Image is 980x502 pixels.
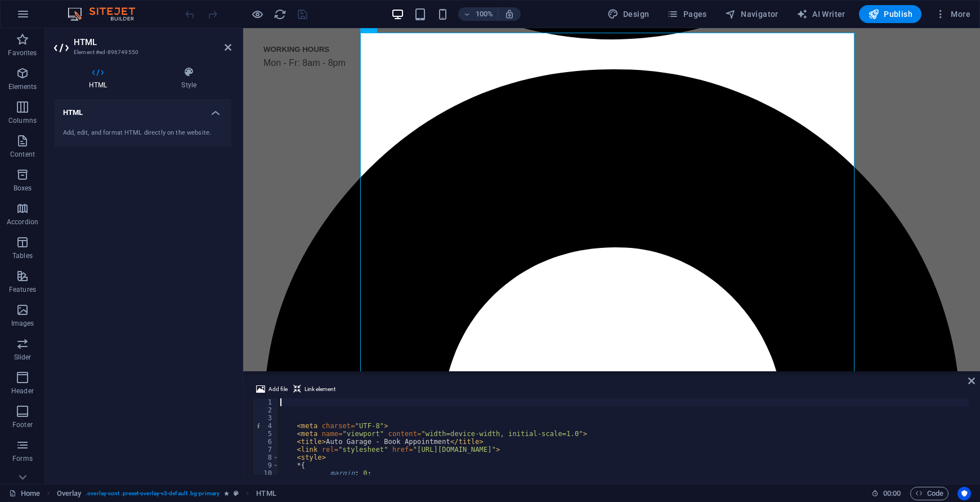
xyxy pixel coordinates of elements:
span: AI Writer [796,8,845,20]
span: . overlay-cont .preset-overlay-v3-default .bg-primary [86,487,220,500]
p: Header [11,387,34,396]
h6: 100% [475,7,493,21]
span: Publish [868,8,912,20]
h3: Element #ed-896749550 [74,47,209,57]
button: Click here to leave preview mode and continue editing [250,7,264,21]
div: Add, edit, and format HTML directly on the website. [63,128,222,138]
div: 6 [253,438,279,446]
span: More [935,8,970,20]
div: 5 [253,430,279,438]
span: Click to select. Double-click to edit [256,487,276,500]
nav: breadcrumb [57,487,276,500]
p: Tables [12,251,33,260]
h6: Session time [871,487,901,500]
i: On resize automatically adjust zoom level to fit chosen device. [504,9,514,19]
h2: HTML [74,37,231,47]
h4: Style [146,66,231,90]
span: : [891,489,893,497]
span: Navigator [725,8,778,20]
a: Click to cancel selection. Double-click to open Pages [9,487,40,500]
button: Design [603,5,654,23]
img: Editor Logo [65,7,149,21]
div: Design (Ctrl+Alt+Y) [603,5,654,23]
div: 7 [253,446,279,454]
button: More [930,5,975,23]
button: reload [273,7,287,21]
div: 10 [253,469,279,477]
p: Images [11,319,34,328]
div: 9 [253,461,279,469]
button: Publish [859,5,921,23]
p: Boxes [14,184,32,193]
p: Accordion [7,217,38,226]
span: Design [607,8,650,20]
i: Reload page [274,8,287,21]
div: 3 [253,414,279,422]
p: Columns [8,116,37,125]
h4: HTML [54,99,231,119]
button: Usercentrics [957,487,971,500]
p: Forms [12,454,33,463]
span: Pages [667,8,706,20]
i: This element is a customizable preset [234,490,239,496]
div: 2 [253,406,279,414]
button: Add file [254,383,289,396]
p: Slider [14,353,32,362]
p: Footer [12,420,33,429]
p: Elements [8,82,37,91]
span: Click to select. Double-click to edit [57,487,82,500]
button: AI Writer [792,5,850,23]
div: 4 [253,422,279,430]
div: 8 [253,454,279,461]
p: Favorites [8,48,37,57]
button: Navigator [721,5,783,23]
p: Features [9,285,36,294]
span: Link element [305,383,335,396]
div: 1 [253,398,279,406]
button: 100% [458,7,498,21]
span: Add file [269,383,288,396]
i: Element contains an animation [224,490,229,496]
button: Pages [663,5,711,23]
h4: HTML [54,66,146,90]
p: Content [10,150,35,159]
span: 00 00 [883,487,901,500]
button: Code [910,487,948,500]
button: Link element [292,383,337,396]
span: Code [915,487,943,500]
